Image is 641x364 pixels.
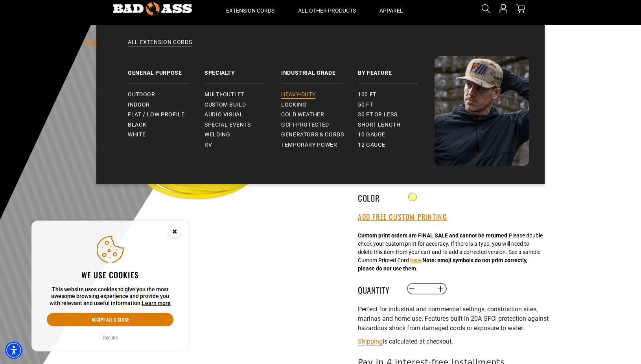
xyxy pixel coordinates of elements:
[204,100,281,110] a: Custom Build
[358,213,447,221] button: Add Free Custom Printing
[358,142,385,149] span: 12 gauge
[47,313,173,326] button: Accept all & close
[281,131,344,138] span: Generators & Cords
[281,121,329,129] span: GCFI-Protected
[113,2,192,15] img: Bad Ass Extension Cords
[47,286,173,307] p: This website uses cookies to give you the most awesome browsing experience and provide you with r...
[204,142,212,149] span: RV
[358,257,527,272] strong: Note: emoji symbols do not print correctly, please do not use them.
[281,120,358,130] a: GCFI-Protected
[480,2,492,15] summary: Search
[358,56,435,83] a: By Feature
[379,7,403,14] span: Apparel
[128,121,146,129] span: Black
[358,120,435,130] a: Short Length
[128,110,204,120] a: Flat / Low Profile
[128,56,204,83] a: General Purpose
[358,338,383,345] a: Shipping
[47,270,173,280] h2: We use cookies
[31,221,189,352] aside: Cookie Consent
[281,100,358,110] a: Locking
[358,284,397,294] label: Quantity
[358,100,435,110] a: 50 ft
[281,142,337,149] span: Temporary Power
[358,131,385,138] span: 10 gauge
[410,256,421,265] button: here
[204,131,230,138] span: Welding
[85,39,138,45] a: Bad Ass Extension Cords
[128,100,204,110] a: Indoor
[128,91,155,98] span: Outdoor
[358,121,401,129] span: Short Length
[358,101,373,108] span: 50 ft
[358,90,435,100] a: 100 ft
[128,90,204,100] a: Outdoor
[298,7,356,14] span: All Other Products
[128,101,150,108] span: Indoor
[281,90,358,100] a: Heavy-Duty
[358,192,397,202] legend: Color
[281,140,358,150] a: Temporary Power
[281,111,324,118] span: Cold Weather
[100,334,120,342] button: Decline
[281,91,315,98] span: Heavy-Duty
[142,300,171,306] a: This website uses cookies to give you the most awesome browsing experience and provide you with r...
[204,90,281,100] a: Multi-Outlet
[204,101,246,108] span: Custom Build
[358,140,435,150] a: 12 gauge
[358,111,397,118] span: 30 ft or less
[204,121,251,129] span: Special Events
[204,140,281,150] a: RV
[358,91,376,98] span: 100 ft
[358,232,543,273] div: Please double check your custom print for accuracy. If there is a typo, you will need to delete t...
[204,120,281,130] a: Special Events
[204,110,281,120] a: Audio Visual
[281,110,358,120] a: Cold Weather
[358,336,551,347] div: is calculated at checkout.
[281,56,358,83] a: Industrial Grade
[85,37,247,46] nav: breadcrumbs
[358,110,435,120] a: 30 ft or less
[226,7,274,14] span: Extension Cords
[5,342,22,359] div: Accessibility Menu
[204,111,243,118] span: Audio Visual
[128,111,185,118] span: Flat / Low Profile
[128,130,204,140] a: White
[204,56,281,83] a: Specialty
[435,56,529,166] img: Bad Ass Extension Cords
[128,131,146,138] span: White
[358,232,509,239] strong: Custom print orders are FINAL SALE and cannot be returned.
[204,91,245,98] span: Multi-Outlet
[358,305,549,332] span: Perfect for industrial and commercial settings, construction sites, marinas and home use. Feature...
[128,120,204,130] a: Black
[204,130,281,140] a: Welding
[514,4,527,13] a: cart
[112,39,529,56] a: All Extension Cords
[160,221,189,245] button: Close this option
[281,130,358,140] a: Generators & Cords
[358,130,435,140] a: 10 gauge
[281,101,306,108] span: Locking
